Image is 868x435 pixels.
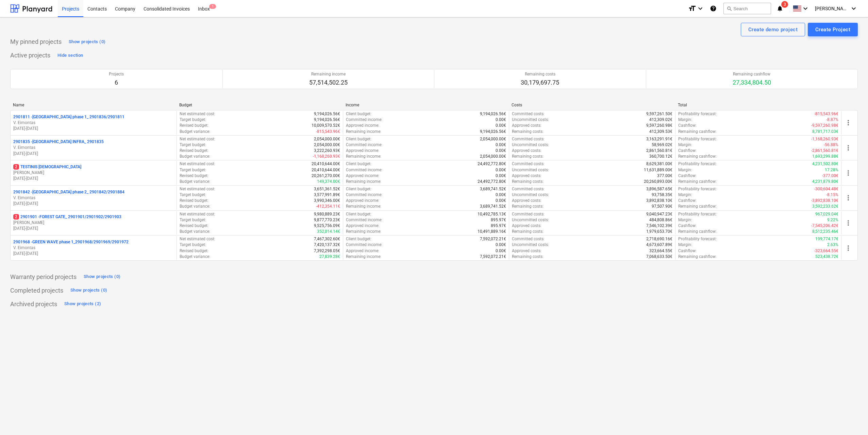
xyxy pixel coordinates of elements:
[512,148,541,154] p: Approved costs :
[678,179,717,185] p: Remaining cashflow :
[314,111,340,117] p: 9,194,026.56€
[13,245,174,251] p: V. Eimontas
[346,111,371,117] p: Client budget :
[346,154,381,159] p: Remaining income :
[346,236,371,242] p: Client budget :
[678,229,717,234] p: Remaining cashflow :
[13,189,124,195] p: 2901842 - [GEOGRAPHIC_DATA] phase 2_ 2901842/2901884
[844,169,852,177] span: more_vert
[678,217,692,223] p: Margin :
[346,129,381,135] p: Remaining income :
[710,4,717,13] i: Knowledge base
[496,242,506,248] p: 0.00€
[478,211,506,217] p: 10,492,785.13€
[346,103,506,107] div: Income
[346,229,381,234] p: Remaining income :
[815,254,838,260] p: 523,438.72€
[84,273,120,281] div: Show projects (0)
[13,170,174,176] p: [PERSON_NAME]
[678,161,717,167] p: Profitability forecast :
[646,242,672,248] p: 4,673,607.89€
[815,211,838,217] p: 967,029.04€
[346,142,382,148] p: Committed income :
[733,71,771,77] p: Remaining cashflow
[312,167,340,173] p: 20,410,644.00€
[13,164,174,181] div: 2TESTINIS [DEMOGRAPHIC_DATA][PERSON_NAME][DATE]-[DATE]
[814,111,838,117] p: -815,543.96€
[646,229,672,234] p: 1,979,653.70€
[496,117,506,123] p: 0.00€
[512,142,549,148] p: Uncommitted costs :
[109,79,124,87] p: 6
[812,204,838,209] p: 3,592,233.62€
[649,129,672,135] p: 412,309.53€
[480,236,506,242] p: 7,592,072.21€
[825,167,838,173] p: 17.28%
[319,254,340,260] p: 27,839.28€
[644,179,672,185] p: 20,260,893.00€
[346,161,371,167] p: Client budget :
[646,186,672,192] p: 3,896,587.65€
[678,242,692,248] p: Margin :
[649,117,672,123] p: 412,309.02€
[496,142,506,148] p: 0.00€
[13,189,174,207] div: 2901842 -[GEOGRAPHIC_DATA] phase 2_ 2901842/2901884V. Eimontas[DATE]-[DATE]
[844,119,852,127] span: more_vert
[646,111,672,117] p: 9,597,261.50€
[314,148,340,154] p: 3,222,260.93€
[646,198,672,204] p: 3,892,838.10€
[478,179,506,185] p: 24,492,772.80€
[346,254,381,260] p: Remaining income :
[13,145,174,151] p: V. Eimontas
[512,154,544,159] p: Remaining costs :
[496,192,506,198] p: 0.00€
[512,129,544,135] p: Remaining costs :
[480,254,506,260] p: 7,592,072.21€
[179,103,340,107] div: Budget
[480,204,506,209] p: 3,689,741.52€
[811,123,838,128] p: -9,597,260.98€
[180,223,208,229] p: Revised budget :
[180,111,215,117] p: Net estimated cost :
[678,223,697,229] p: Cashflow :
[13,164,81,170] p: TESTINIS [DEMOGRAPHIC_DATA]
[834,402,868,435] div: Chat Widget
[811,198,838,204] p: -3,892,838.10€
[814,186,838,192] p: -300,604.48€
[13,239,129,245] p: 2901968 - GREEN WAVE phase 1_2901968/2901969/2901972
[346,186,371,192] p: Client budget :
[512,173,541,179] p: Approved costs :
[180,204,210,209] p: Budget variance :
[844,219,852,227] span: more_vert
[512,248,541,254] p: Approved costs :
[69,285,109,296] button: Show projects (0)
[496,198,506,204] p: 0.00€
[309,71,348,77] p: Remaining income
[512,167,549,173] p: Uncommitted costs :
[678,154,717,159] p: Remaining cashflow :
[822,173,838,179] p: -377.00€
[512,242,549,248] p: Uncommitted costs :
[696,4,704,13] i: keyboard_arrow_down
[13,201,174,207] p: [DATE] - [DATE]
[314,142,340,148] p: 2,054,000.00€
[67,36,107,47] button: Show projects (0)
[346,148,379,154] p: Approved income :
[13,151,174,157] p: [DATE] - [DATE]
[13,214,19,220] span: 2
[811,148,838,154] p: -2,861,560.81€
[13,139,104,145] p: 2901835 - [GEOGRAPHIC_DATA] INFRA_ 2901835
[312,123,340,128] p: 10,009,570.52€
[180,142,206,148] p: Target budget :
[649,154,672,159] p: 360,700.12€
[346,136,371,142] p: Client budget :
[812,154,838,159] p: 1,693,299.88€
[652,204,672,209] p: 97,507.90€
[811,136,838,142] p: -1,168,260.93€
[10,38,62,46] p: My pinned projects
[63,299,103,310] button: Show projects (2)
[678,142,692,148] p: Margin :
[314,248,340,254] p: 7,392,298.05€
[317,179,340,185] p: 149,374.00€
[314,217,340,223] p: 9,877,770.23€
